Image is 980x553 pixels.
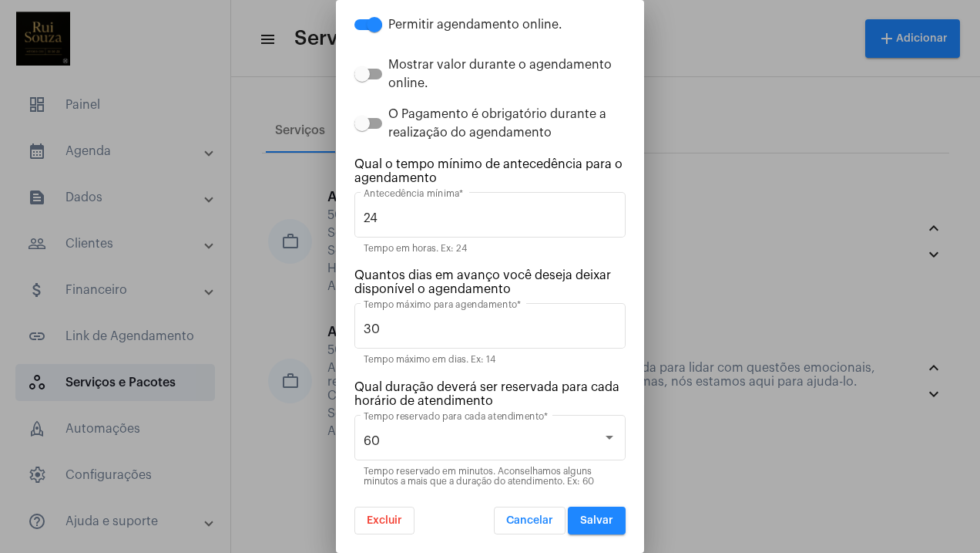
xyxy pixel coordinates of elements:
span: Cancelar [506,515,553,526]
mat-hint: Tempo máximo em dias. Ex: 14 [364,355,495,366]
input: 60 [364,211,616,225]
span: Permitir agendamento online. [388,19,562,31]
mat-hint: Tempo reservado em minutos. Aconselhamos alguns minutos a mais que a duração do atendimento. Ex: 60 [364,467,607,487]
button: Cancelar [494,507,566,534]
input: 14 [364,322,616,336]
button: Salvar [568,507,626,534]
span: Mostrar valor durante o agendamento online. [388,59,612,89]
div: Qual o tempo mínimo de antecedência para o agendamento [354,157,626,185]
span: O Pagamento é obrigatório durante a realização do agendamento [388,108,606,139]
span: Excluir [367,515,402,526]
span: Salvar [580,515,613,526]
button: Excluir [354,507,414,534]
mat-hint: Tempo em horas. Ex: 24 [364,244,467,255]
div: Qual duração deverá ser reservada para cada horário de atendimento [354,380,626,408]
span: 60 [364,435,380,447]
div: Quantos dias em avanço você deseja deixar disponível o agendamento [354,268,626,296]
